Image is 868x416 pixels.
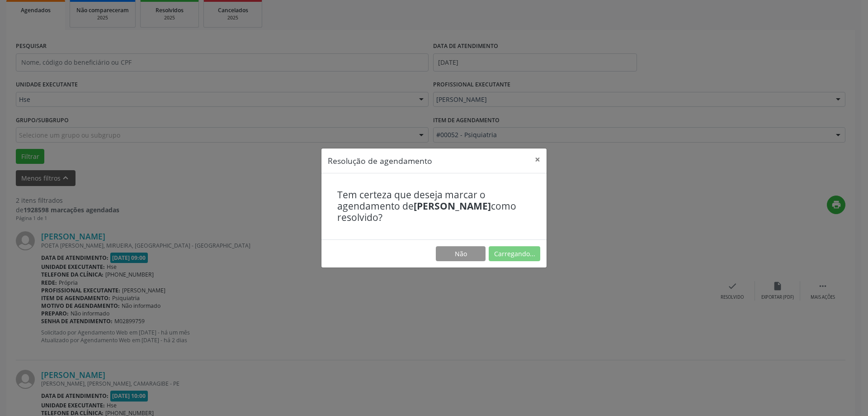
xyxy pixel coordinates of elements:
[414,200,491,212] b: [PERSON_NAME]
[328,155,432,167] h5: Resolução de agendamento
[489,246,540,262] button: Carregando...
[337,189,531,224] h4: Tem certeza que deseja marcar o agendamento de como resolvido?
[436,246,486,262] button: Não
[528,148,547,171] button: Close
